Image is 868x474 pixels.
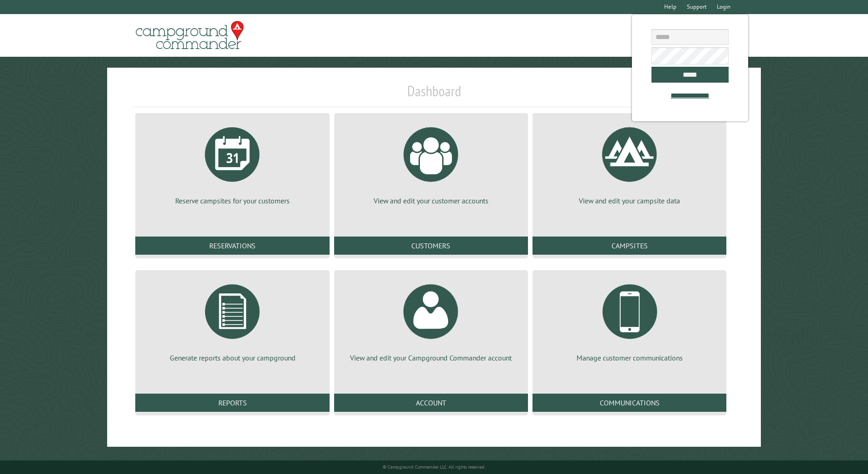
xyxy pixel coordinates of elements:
[146,120,318,206] a: Reserve campsites for your customers
[533,394,726,412] a: Communications
[334,394,528,412] a: Account
[533,237,726,255] a: Campsites
[543,353,715,363] p: Manage customer communications
[383,464,485,470] small: © Campground Commander LLC. All rights reserved.
[334,237,528,255] a: Customers
[146,277,318,363] a: Generate reports about your campground
[135,237,329,255] a: Reservations
[543,196,715,206] p: View and edit your campsite data
[133,82,735,107] h1: Dashboard
[146,196,318,206] p: Reserve campsites for your customers
[345,196,517,206] p: View and edit your customer accounts
[345,277,517,363] a: View and edit your Campground Commander account
[146,353,318,363] p: Generate reports about your campground
[543,120,715,206] a: View and edit your campsite data
[543,277,715,363] a: Manage customer communications
[133,18,247,53] img: Campground Commander
[135,394,329,412] a: Reports
[345,120,517,206] a: View and edit your customer accounts
[345,353,517,363] p: View and edit your Campground Commander account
